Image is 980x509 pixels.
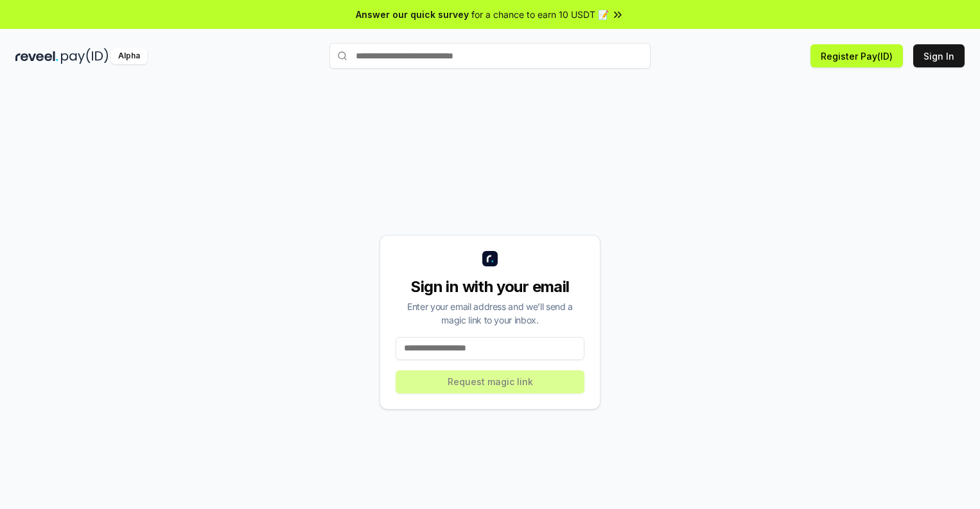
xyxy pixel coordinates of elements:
button: Register Pay(ID) [810,44,903,67]
span: Answer our quick survey [356,8,469,21]
img: pay_id [61,48,109,64]
button: Sign In [913,44,965,67]
div: Enter your email address and we’ll send a magic link to your inbox. [396,300,584,327]
img: logo_small [482,251,498,266]
span: for a chance to earn 10 USDT 📝 [471,8,609,21]
div: Alpha [111,48,147,64]
div: Sign in with your email [396,277,584,297]
img: reveel_dark [15,48,58,64]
